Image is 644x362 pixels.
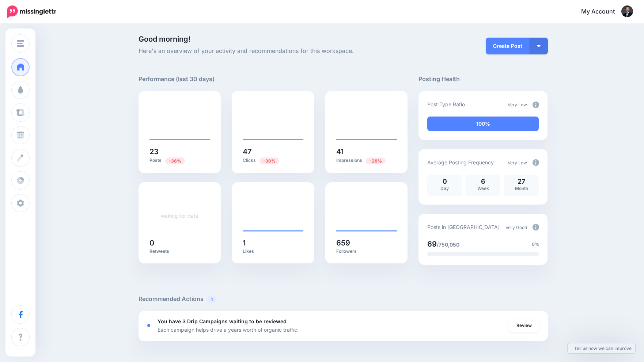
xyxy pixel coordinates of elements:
[427,240,437,248] span: 69
[165,157,185,164] span: Previous period: 36
[532,241,539,248] span: 0%
[533,102,539,108] img: info-circle-grey.png
[17,40,24,47] img: menu.png
[207,296,216,303] span: 1
[537,45,541,47] img: arrow-down-white.png
[533,159,539,166] img: info-circle-grey.png
[139,35,190,43] span: Good morning!
[568,343,635,353] a: Tell us how we can improve
[508,178,535,185] p: 27
[505,225,527,230] span: Very Good
[515,186,528,191] span: Month
[158,318,287,324] b: You have 3 Drip Campaigns waiting to be reviewed
[243,157,303,164] p: Clicks
[139,294,548,304] h5: Recommended Actions
[7,5,56,18] img: Missinglettr
[243,239,303,247] h5: 1
[437,241,459,248] span: /750,050
[427,158,494,167] p: Average Posting Frequency
[508,160,527,165] span: Very Low
[158,325,299,334] p: Each campaign helps drive a years worth of organic traffic.
[243,148,303,155] h5: 47
[147,324,150,327] div: <div class='status-dot small red margin-right'></div>Error
[149,248,210,254] p: Retweets
[440,186,449,191] span: Day
[477,186,489,191] span: Week
[366,157,386,164] span: Previous period: 57
[469,178,497,185] p: 6
[139,75,215,84] h5: Performance (last 30 days)
[336,248,397,254] p: Followers
[431,178,458,185] p: 0
[336,239,397,247] h5: 659
[508,102,527,107] span: Very Low
[149,157,210,164] p: Posts
[336,157,397,164] p: Impressions
[427,223,500,231] p: Posts in [GEOGRAPHIC_DATA]
[427,100,465,108] p: Post Type Ratio
[139,46,408,56] span: Here's an overview of your activity and recommendations for this workspace.
[486,38,530,54] a: Create Post
[533,224,539,230] img: info-circle-grey.png
[418,75,548,84] h5: Posting Health
[260,157,279,164] span: Previous period: 67
[149,148,210,155] h5: 23
[427,117,539,131] div: 100% of your posts in the last 30 days have been from Drip Campaigns
[574,3,633,21] a: My Account
[243,248,303,254] p: Likes
[509,319,539,332] a: Review
[161,213,198,219] a: waiting for data
[336,148,397,155] h5: 41
[149,239,210,247] h5: 0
